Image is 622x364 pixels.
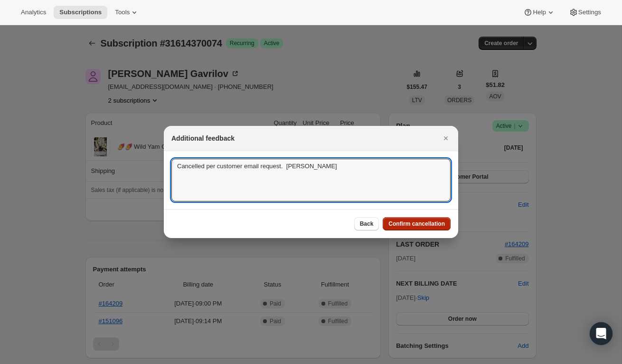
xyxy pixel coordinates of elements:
button: Settings [563,6,607,19]
button: Tools [109,6,145,19]
span: Back [360,220,374,228]
span: Help [533,9,546,16]
button: Close [439,132,452,145]
button: Subscriptions [54,6,107,19]
div: Open Intercom Messenger [590,322,613,345]
span: Subscriptions [59,9,102,16]
textarea: Cancelled per customer email request. [PERSON_NAME] [171,159,451,201]
span: Settings [578,9,601,16]
h2: Additional feedback [171,134,235,143]
button: Confirm cancellation [383,217,451,230]
button: Help [518,6,561,19]
button: Analytics [15,6,52,19]
button: Back [354,217,379,230]
span: Tools [115,9,130,16]
span: Analytics [21,9,46,16]
span: Confirm cancellation [388,220,445,228]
